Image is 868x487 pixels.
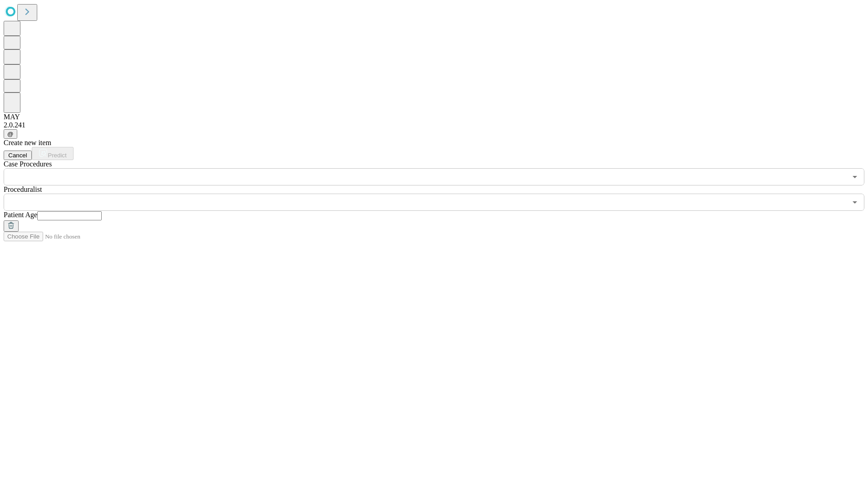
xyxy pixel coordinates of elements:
button: Predict [32,147,74,160]
span: Proceduralist [4,185,42,193]
div: 2.0.241 [4,121,864,129]
button: Cancel [4,151,32,160]
button: Open [848,170,861,183]
div: MAY [4,113,864,121]
span: Patient Age [4,211,37,219]
span: Predict [48,152,66,159]
button: @ [4,129,17,139]
span: Create new item [4,139,51,146]
span: Cancel [8,152,27,159]
span: @ [7,131,14,137]
button: Open [848,196,861,209]
span: Scheduled Procedure [4,160,52,168]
